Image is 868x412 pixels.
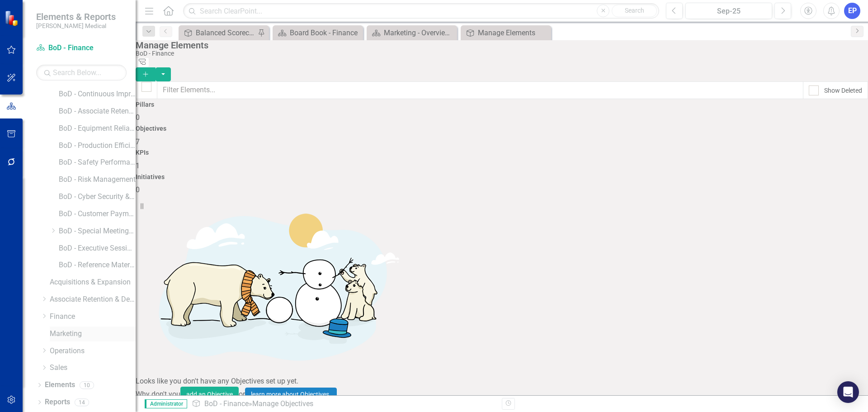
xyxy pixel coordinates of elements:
[36,22,116,29] small: [PERSON_NAME] Medical
[59,243,136,254] a: BoD - Executive Sessions
[196,27,255,38] div: Balanced Scorecard (Daily Huddle)
[59,209,136,219] a: BoD - Customer Payment
[689,6,769,17] div: Sep-25
[50,277,136,288] a: Acquisitions & Expansion
[50,294,136,305] a: Associate Retention & Development
[59,226,136,237] a: BoD - Special Meeting Topics
[204,399,249,408] a: BoD - Finance
[145,399,187,408] span: Administrator
[157,81,803,99] input: Filter Elements...
[290,27,361,38] div: Board Book - Finance
[136,195,407,376] img: Getting started
[136,40,863,50] div: Manage Elements
[50,363,136,373] a: Sales
[180,387,239,403] button: add an Objective
[625,7,644,14] span: Search
[192,399,495,409] div: » Manage Objectives
[478,27,549,38] div: Manage Elements
[59,123,136,134] a: BoD - Equipment Reliability
[36,43,127,53] a: BoD - Finance
[50,346,136,356] a: Operations
[36,11,116,22] span: Elements & Reports
[837,381,859,403] div: Open Intercom Messenger
[59,260,136,270] a: BoD - Reference Material
[463,27,549,38] a: Manage Elements
[75,398,89,406] div: 14
[136,174,868,180] h4: Initiatives
[181,27,255,38] a: Balanced Scorecard (Daily Huddle)
[239,389,245,398] span: or
[245,388,337,402] a: learn more about Objectives.
[136,50,863,57] div: BoD - Finance
[50,329,136,339] a: Marketing
[45,397,70,407] a: Reports
[59,141,136,151] a: BoD - Production Efficiency
[136,376,868,387] div: Looks like you don't have any Objectives set up yet.
[5,10,20,26] img: ClearPoint Strategy
[50,312,136,322] a: Finance
[45,380,75,390] a: Elements
[80,381,94,389] div: 10
[612,5,657,17] button: Search
[59,192,136,202] a: BoD - Cyber Security & IT
[59,175,136,185] a: BoD - Risk Management
[136,149,868,156] h4: KPIs
[59,89,136,99] a: BoD - Continuous Improvement
[369,27,455,38] a: Marketing - Overview Dashboard
[824,86,862,95] div: Show Deleted
[59,157,136,168] a: BoD - Safety Performance
[136,389,180,398] span: Why don't you
[384,27,455,38] div: Marketing - Overview Dashboard
[59,106,136,117] a: BoD - Associate Retention & Development
[844,3,860,19] button: EP
[183,3,659,19] input: Search ClearPoint...
[36,65,127,81] input: Search Below...
[136,101,868,108] h4: Pillars
[685,3,772,19] button: Sep-25
[136,125,868,132] h4: Objectives
[275,27,361,38] a: Board Book - Finance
